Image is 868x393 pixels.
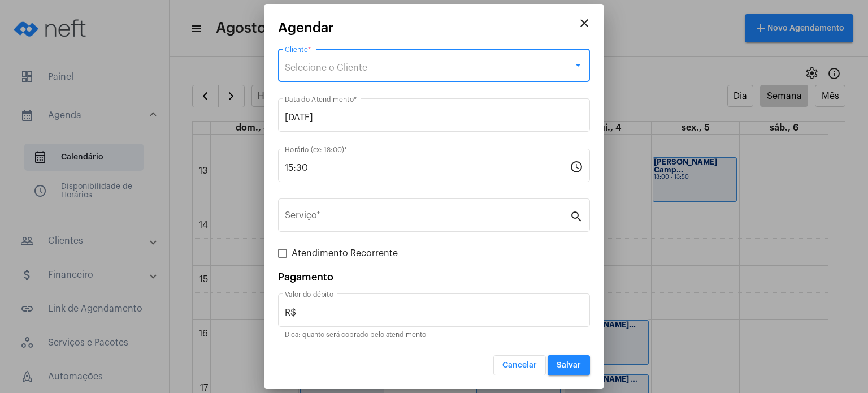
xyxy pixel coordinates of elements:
span: Agendar [278,20,334,35]
button: Cancelar [493,355,546,375]
span: Cancelar [502,361,537,369]
input: Horário [285,163,570,173]
span: Salvar [557,361,581,369]
mat-icon: schedule [570,159,583,173]
mat-icon: search [570,209,583,223]
input: Valor [285,308,583,318]
span: Atendimento Recorrente [292,247,398,260]
button: Salvar [548,355,590,375]
input: Pesquisar serviço [285,213,570,223]
mat-hint: Dica: quanto será cobrado pelo atendimento [285,331,426,339]
span: Pagamento [278,272,333,282]
mat-icon: close [578,16,591,30]
span: Selecione o Cliente [285,63,367,72]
